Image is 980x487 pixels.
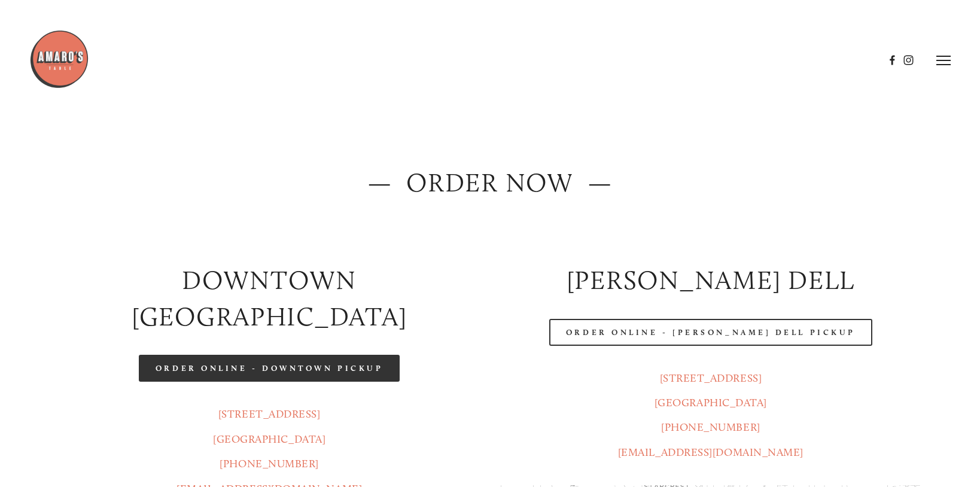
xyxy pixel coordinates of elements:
[213,433,325,446] a: [GEOGRAPHIC_DATA]
[549,319,872,346] a: Order Online - [PERSON_NAME] Dell Pickup
[661,421,760,434] a: [PHONE_NUMBER]
[139,355,400,382] a: Order Online - Downtown pickup
[500,262,921,299] h2: [PERSON_NAME] DELL
[655,396,767,409] a: [GEOGRAPHIC_DATA]
[59,165,921,201] h2: — ORDER NOW —
[59,262,480,335] h2: Downtown [GEOGRAPHIC_DATA]
[220,457,319,470] a: [PHONE_NUMBER]
[660,372,762,385] a: [STREET_ADDRESS]
[29,29,89,89] img: Amaro's Table
[618,446,804,459] a: [EMAIL_ADDRESS][DOMAIN_NAME]
[218,407,321,421] a: [STREET_ADDRESS]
